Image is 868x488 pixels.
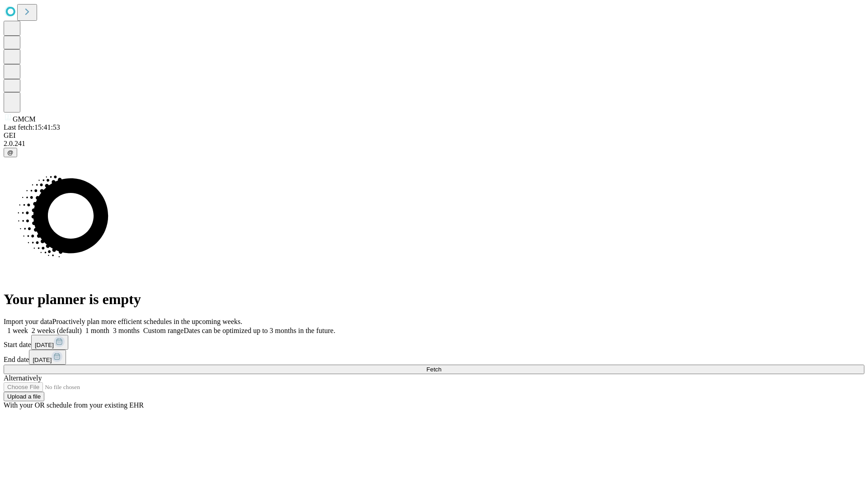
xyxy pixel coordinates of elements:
[4,131,864,140] div: GEI
[7,149,14,156] span: @
[184,327,335,334] span: Dates can be optimized up to 3 months in the future.
[4,140,864,148] div: 2.0.241
[113,327,140,334] span: 3 months
[4,291,864,308] h1: Your planner is empty
[4,365,864,374] button: Fetch
[4,374,42,382] span: Alternatively
[143,327,184,334] span: Custom range
[4,335,864,350] div: Start date
[426,366,441,373] span: Fetch
[31,335,68,350] button: [DATE]
[29,350,66,365] button: [DATE]
[13,115,36,123] span: GMCM
[4,401,144,409] span: With your OR schedule from your existing EHR
[4,123,60,131] span: Last fetch: 15:41:53
[33,357,52,363] span: [DATE]
[32,327,82,334] span: 2 weeks (default)
[52,318,242,325] span: Proactively plan more efficient schedules in the upcoming weeks.
[4,148,17,157] button: @
[7,327,28,334] span: 1 week
[4,318,52,325] span: Import your data
[35,342,54,348] span: [DATE]
[85,327,109,334] span: 1 month
[4,350,864,365] div: End date
[4,392,44,401] button: Upload a file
